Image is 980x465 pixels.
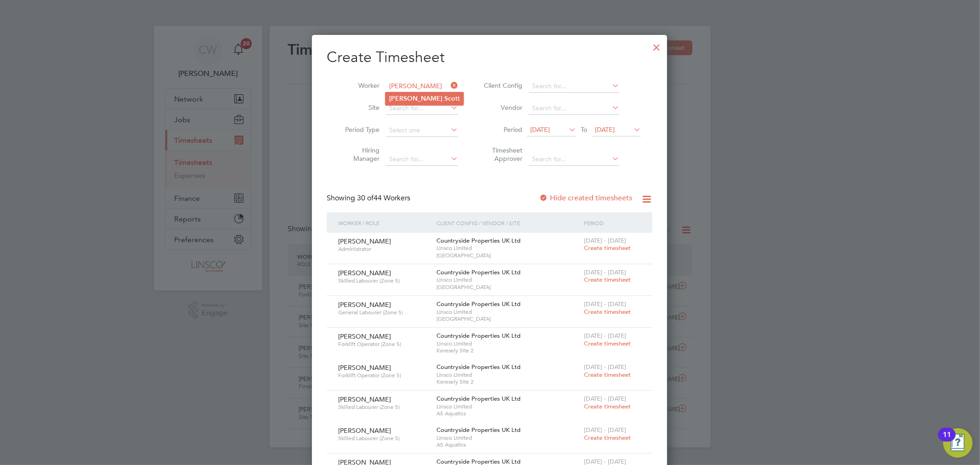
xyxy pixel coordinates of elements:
[436,252,579,259] span: [GEOGRAPHIC_DATA]
[338,435,430,442] span: Skilled Labourer (Zone 5)
[338,340,430,348] span: Forklift Operator (Zone 5)
[584,434,631,442] span: Create timesheet
[584,403,631,410] span: Create timesheet
[436,315,579,323] span: [GEOGRAPHIC_DATA]
[436,441,579,448] span: A5 Aquatics
[584,332,626,340] span: [DATE] - [DATE]
[338,237,391,245] span: [PERSON_NAME]
[436,308,579,316] span: Linsco Limited
[338,372,430,379] span: Forklift Operator (Zone 5)
[584,300,626,308] span: [DATE] - [DATE]
[386,153,458,166] input: Search for...
[338,146,380,163] label: Hiring Manager
[584,308,631,316] span: Create timesheet
[436,363,521,371] span: Countryside Properties UK Ltd
[338,395,391,403] span: [PERSON_NAME]
[327,193,412,203] div: Showing
[338,81,380,90] label: Worker
[530,125,550,134] span: [DATE]
[338,332,391,340] span: [PERSON_NAME]
[436,371,579,379] span: Linsco Limited
[584,237,626,244] span: [DATE] - [DATE]
[386,124,458,137] input: Select one
[943,428,973,458] button: Open Resource Center, 11 new notifications
[584,340,631,347] span: Create timesheet
[386,102,458,115] input: Search for...
[338,363,391,372] span: [PERSON_NAME]
[338,125,380,134] label: Period Type
[436,395,521,403] span: Countryside Properties UK Ltd
[481,146,522,163] label: Timesheet Approver
[436,403,579,410] span: Linsco Limited
[529,80,619,93] input: Search for...
[436,276,579,284] span: Linsco Limited
[385,92,464,105] li: tt
[436,347,579,354] span: Keresely Site 2
[529,102,619,115] input: Search for...
[338,403,430,411] span: Skilled Labourer (Zone 5)
[436,434,579,442] span: Linsco Limited
[338,269,391,277] span: [PERSON_NAME]
[436,410,579,417] span: A5 Aquatics
[338,277,430,284] span: Skilled Labourer (Zone 5)
[338,309,430,316] span: General Labourer (Zone 5)
[444,95,455,102] b: Sco
[436,268,521,276] span: Countryside Properties UK Ltd
[436,332,521,340] span: Countryside Properties UK Ltd
[436,237,521,244] span: Countryside Properties UK Ltd
[386,80,458,93] input: Search for...
[436,378,579,386] span: Keresely Site 2
[539,193,632,203] label: Hide created timesheets
[327,48,652,67] h2: Create Timesheet
[436,300,521,308] span: Countryside Properties UK Ltd
[357,193,374,203] span: 30 of
[338,301,391,309] span: [PERSON_NAME]
[595,125,615,134] span: [DATE]
[338,103,380,112] label: Site
[529,153,619,166] input: Search for...
[357,193,410,203] span: 44 Workers
[943,435,951,447] div: 11
[338,245,430,253] span: Administrator
[584,395,626,403] span: [DATE] - [DATE]
[338,426,391,435] span: [PERSON_NAME]
[481,81,522,90] label: Client Config
[584,244,631,252] span: Create timesheet
[436,426,521,434] span: Countryside Properties UK Ltd
[481,103,522,112] label: Vendor
[436,340,579,347] span: Linsco Limited
[436,244,579,252] span: Linsco Limited
[481,125,522,134] label: Period
[389,95,442,102] b: [PERSON_NAME]
[584,371,631,379] span: Create timesheet
[436,284,579,291] span: [GEOGRAPHIC_DATA]
[434,212,582,233] div: Client Config / Vendor / Site
[584,268,626,276] span: [DATE] - [DATE]
[584,276,631,284] span: Create timesheet
[336,212,434,233] div: Worker / Role
[584,363,626,371] span: [DATE] - [DATE]
[578,124,590,136] span: To
[582,212,643,233] div: Period
[584,426,626,434] span: [DATE] - [DATE]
